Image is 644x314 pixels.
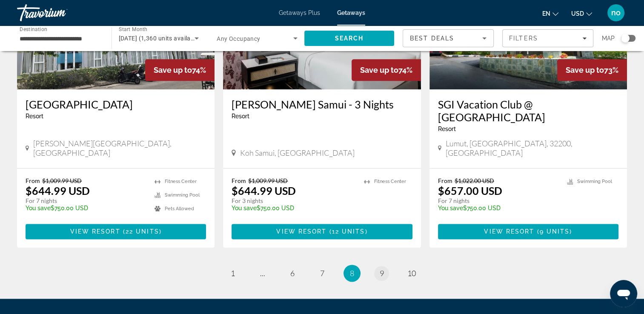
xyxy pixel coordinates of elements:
[438,197,558,205] p: For 7 nights
[337,9,365,16] a: Getaways
[571,7,592,20] button: Change currency
[119,26,147,32] span: Start Month
[410,35,454,42] span: Best Deals
[577,179,612,184] span: Swimming Pool
[70,228,120,235] span: View Resort
[438,184,502,197] p: $657.00 USD
[571,10,584,17] span: USD
[232,197,355,205] p: For 3 nights
[232,205,355,211] p: $750.00 USD
[290,268,295,278] span: 6
[304,31,395,46] button: Search
[260,268,265,278] span: ...
[217,35,260,42] span: Any Occupancy
[26,205,51,211] span: You save
[380,268,384,278] span: 9
[17,265,627,282] nav: Pagination
[540,228,570,235] span: 9 units
[26,184,90,197] p: $644.99 USD
[20,26,47,32] span: Destination
[26,98,206,111] a: [GEOGRAPHIC_DATA]
[33,139,206,157] span: [PERSON_NAME][GEOGRAPHIC_DATA], [GEOGRAPHIC_DATA]
[611,9,621,17] span: no
[557,59,627,81] div: 73%
[410,33,487,43] mat-select: Sort by
[248,177,288,184] span: $1,009.99 USD
[165,179,197,184] span: Fitness Center
[26,113,43,120] span: Resort
[374,179,406,184] span: Fitness Center
[335,35,364,42] span: Search
[154,66,192,74] span: Save up to
[42,177,82,184] span: $1,009.99 USD
[360,66,398,74] span: Save up to
[566,66,604,74] span: Save up to
[231,268,235,278] span: 1
[509,35,538,42] span: Filters
[232,224,412,239] button: View Resort(12 units)
[279,9,320,16] a: Getaways Plus
[438,224,618,239] button: View Resort(9 units)
[120,228,162,235] span: ( )
[232,184,296,197] p: $644.99 USD
[26,177,40,184] span: From
[126,228,159,235] span: 22 units
[438,205,463,211] span: You save
[350,268,354,278] span: 8
[332,228,365,235] span: 12 units
[17,2,102,24] a: Travorium
[145,59,215,81] div: 74%
[232,177,246,184] span: From
[276,228,326,235] span: View Resort
[610,280,637,307] iframe: Button to launch messaging window
[542,7,558,20] button: Change language
[119,35,201,42] span: [DATE] (1,360 units available)
[240,148,355,157] span: Koh Samui, [GEOGRAPHIC_DATA]
[438,126,456,132] span: Resort
[26,205,146,211] p: $750.00 USD
[20,34,100,44] input: Select destination
[165,206,194,211] span: Pets Allowed
[320,268,324,278] span: 7
[438,98,618,123] a: SGI Vacation Club @ [GEOGRAPHIC_DATA]
[26,224,206,239] button: View Resort(22 units)
[232,98,412,111] a: [PERSON_NAME] Samui - 3 Nights
[438,205,558,211] p: $750.00 USD
[605,4,627,22] button: User Menu
[455,177,494,184] span: $1,022.00 USD
[232,205,257,211] span: You save
[232,113,249,120] span: Resort
[446,139,618,157] span: Lumut, [GEOGRAPHIC_DATA], 32200, [GEOGRAPHIC_DATA]
[326,228,367,235] span: ( )
[484,228,534,235] span: View Resort
[26,197,146,205] p: For 7 nights
[352,59,421,81] div: 74%
[542,10,550,17] span: en
[502,29,593,47] button: Filters
[438,177,452,184] span: From
[165,192,200,198] span: Swimming Pool
[602,32,615,44] span: Map
[407,268,416,278] span: 10
[534,228,572,235] span: ( )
